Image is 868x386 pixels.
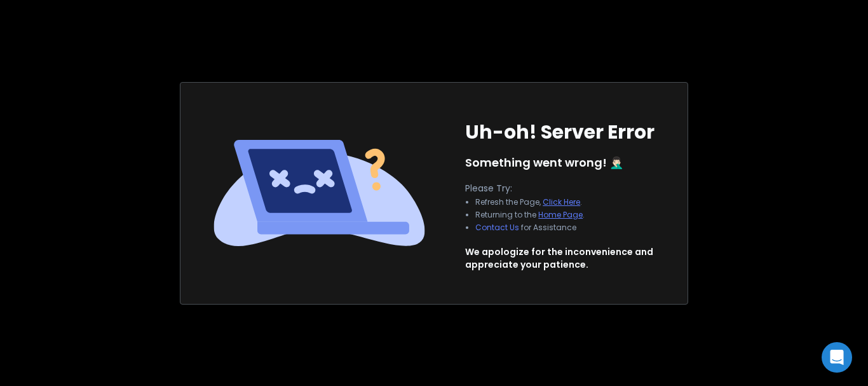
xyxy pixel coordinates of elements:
li: for Assistance [475,223,585,233]
p: Please Try: [465,182,595,195]
p: We apologize for the inconvenience and appreciate your patience. [465,245,653,271]
div: Open Intercom Messenger [822,342,852,373]
button: Contact Us [475,223,519,233]
a: Home Page [538,209,583,220]
li: Refresh the Page, . [475,197,585,207]
h1: Uh-oh! Server Error [465,121,654,144]
li: Returning to the . [475,210,585,220]
p: Something went wrong! 🤦🏻‍♂️ [465,154,623,172]
a: Click Here [543,196,580,207]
